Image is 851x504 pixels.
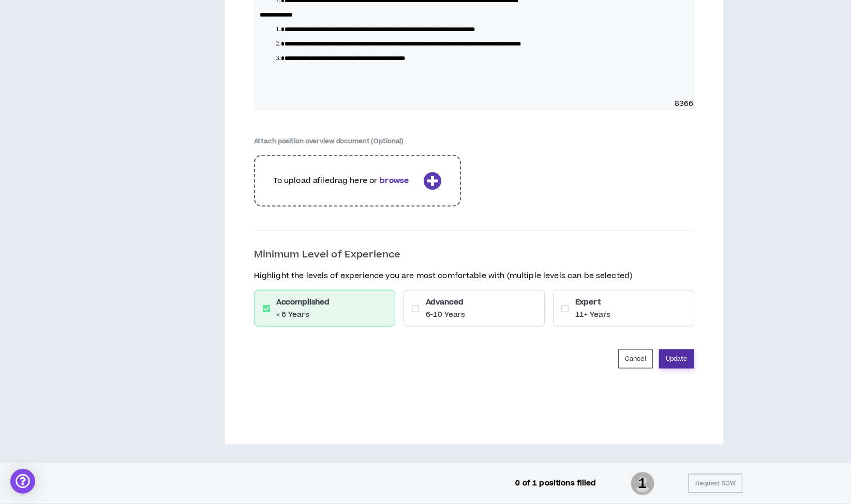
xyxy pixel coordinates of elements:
[631,471,654,497] span: 1
[575,310,611,320] p: 11+ Years
[273,175,420,187] p: To upload a file drag here or
[254,136,404,146] label: Attach position overview document (Optional)
[380,175,409,186] b: browse
[254,150,461,212] div: To upload afiledrag here orbrowse
[10,469,35,494] div: Open Intercom Messenger
[675,99,694,109] span: 8366
[618,349,653,369] button: Cancel
[426,297,466,308] h6: Advanced
[689,474,742,493] button: Request SOW
[426,310,466,320] p: 6-10 Years
[516,478,596,489] p: 0 of 1 positions filled
[575,297,611,308] h6: Expert
[276,297,330,308] h6: Accomplished
[254,248,694,262] p: Minimum Level of Experience
[254,270,694,282] p: Highlight the levels of experience you are most comfortable with (multiple levels can be selected)
[276,310,330,320] p: < 6 Years
[659,349,694,369] button: Update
